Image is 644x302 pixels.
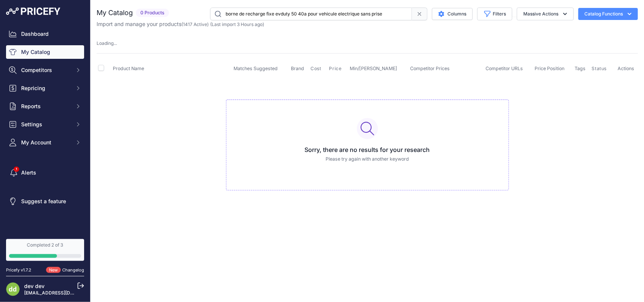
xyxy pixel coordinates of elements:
p: Import and manage your products [97,20,264,28]
a: 1417 Active [183,21,207,27]
a: Changelog [62,267,84,273]
span: Matches Suggested [234,66,278,71]
button: Filters [477,8,512,20]
span: Min/[PERSON_NAME] [350,66,398,71]
span: ( ) [181,21,209,27]
span: Brand [291,66,304,71]
a: Completed 2 of 3 [6,239,84,261]
a: Dashboard [6,27,84,41]
button: Catalog Functions [578,8,638,20]
button: Repricing [6,81,84,95]
a: My Catalog [6,45,84,59]
button: Cost [311,66,323,72]
span: Price Position [535,66,565,71]
div: Pricefy v1.7.2 [6,267,31,273]
span: ... [114,40,117,46]
span: (Last import 3 Hours ago) [210,21,264,27]
a: Suggest a feature [6,195,84,208]
span: Tags [575,66,586,71]
span: Price [329,66,342,72]
span: Loading [97,40,117,46]
h3: Sorry, there are no results for your research [232,145,503,154]
h2: My Catalog [97,8,133,18]
input: Search [210,8,412,20]
button: Price [329,66,343,72]
span: Product Name [113,66,144,71]
button: Massive Actions [517,8,574,20]
span: Competitor URLs [486,66,523,71]
span: My Account [21,139,71,146]
span: Cost [311,66,321,72]
img: Pricefy Logo [6,8,60,15]
nav: Sidebar [6,27,84,230]
button: Reports [6,100,84,113]
span: New [46,267,61,273]
p: Please try again with another keyword [232,156,503,163]
span: Status [592,66,607,72]
div: Completed 2 of 3 [9,242,81,248]
span: Settings [21,121,71,128]
a: [EMAIL_ADDRESS][DOMAIN_NAME] [24,290,103,296]
button: My Account [6,136,84,149]
button: Settings [6,118,84,131]
button: Competitors [6,63,84,77]
button: Status [592,66,609,72]
button: Columns [432,8,473,20]
span: Actions [618,66,634,71]
span: 0 Products [136,9,169,17]
a: dev dev [24,283,45,289]
span: Reports [21,103,71,110]
span: Repricing [21,84,71,92]
a: Alerts [6,166,84,179]
span: Competitors [21,66,71,74]
span: Competitor Prices [410,66,450,71]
